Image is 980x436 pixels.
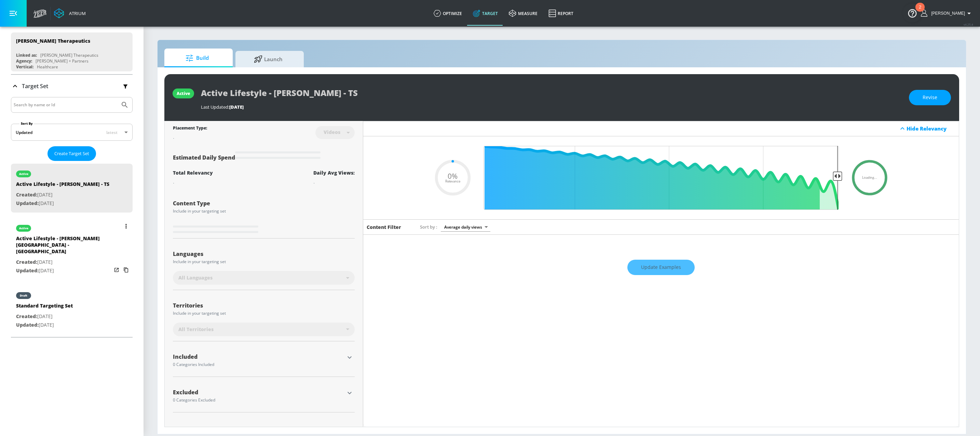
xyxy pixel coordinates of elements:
div: Healthcare [37,64,58,70]
button: Copy Targeting Set Link [121,265,131,275]
div: Daily Avg Views: [313,169,355,176]
div: Content Type [173,201,355,206]
span: [DATE] [229,104,244,110]
a: Atrium [54,8,86,18]
div: 2 [919,7,921,16]
a: Report [543,1,579,26]
div: Estimated Daily Spend [173,146,355,161]
div: draftStandard Targeting SetCreated:[DATE]Updated:[DATE] [11,285,133,334]
span: Build [171,50,223,66]
button: Open in new window [112,265,121,275]
div: Active Lifestyle - [PERSON_NAME][GEOGRAPHIC_DATA] - [GEOGRAPHIC_DATA] [16,235,112,258]
nav: list of Target Set [11,161,133,337]
div: Videos [320,129,344,135]
div: Territories [173,303,355,308]
span: Updated: [16,200,39,206]
span: latest [106,130,118,135]
div: active [177,91,190,96]
span: Sort by [420,224,437,230]
div: Included [173,354,344,359]
div: activeActive Lifestyle - [PERSON_NAME][GEOGRAPHIC_DATA] - [GEOGRAPHIC_DATA]Created:[DATE]Updated:... [11,218,133,280]
input: Search by name or Id [14,100,117,109]
div: active [19,172,28,176]
span: Updated: [16,322,39,328]
span: Updated: [16,267,39,274]
div: Standard Targeting Set [16,302,73,312]
div: [PERSON_NAME] TherapeuticsLinked as:[PERSON_NAME] TherapeuticsAgency:[PERSON_NAME] + PartnersVert... [11,32,133,71]
span: All Territories [178,326,214,333]
div: Agency: [16,58,32,64]
div: 0 Categories Excluded [173,398,344,402]
div: Placement Type: [173,125,207,132]
div: Target Set [11,75,133,97]
div: Average daily views [441,222,490,232]
p: [DATE] [16,199,109,208]
span: Revise [923,93,937,102]
button: Revise [909,90,951,105]
a: optimize [428,1,467,26]
a: Target [467,1,503,26]
div: [PERSON_NAME] Therapeutics [40,52,98,58]
span: 0% [448,173,458,180]
div: Include in your targeting set [173,260,355,264]
span: Create Target Set [54,150,89,158]
div: [PERSON_NAME] Therapeutics [16,38,90,44]
p: [DATE] [16,191,109,199]
button: Open Resource Center, 2 new notifications [903,3,922,23]
label: Sort By [19,121,34,126]
p: [DATE] [16,312,73,321]
div: activeActive Lifestyle - [PERSON_NAME] - TSCreated:[DATE]Updated:[DATE] [11,164,133,213]
span: Launch [242,51,294,67]
div: Vertical: [16,64,33,70]
div: Linked as: [16,52,37,58]
div: Excluded [173,390,344,395]
div: Languages [173,251,355,257]
div: active [19,227,28,230]
span: Estimated Daily Spend [173,154,235,161]
div: draft [20,294,27,297]
div: Total Relevancy [173,169,213,176]
span: Created: [16,259,37,265]
span: Created: [16,191,37,198]
div: [PERSON_NAME] + Partners [36,58,89,64]
div: Active Lifestyle - [PERSON_NAME] - TS [16,181,109,191]
span: login as: ashley.jan@zefr.com [928,11,965,16]
input: Final Threshold [480,146,842,210]
h6: Content Filter [367,224,401,230]
a: measure [503,1,543,26]
div: All Languages [173,271,355,285]
div: Target Set [11,97,133,337]
div: Hide Relevancy [907,125,955,132]
p: [DATE] [16,258,112,267]
div: 0 Categories Included [173,363,344,367]
div: Include in your targeting set [173,311,355,315]
div: Include in your targeting set [173,209,355,213]
p: [DATE] [16,267,112,275]
div: Updated [16,130,32,135]
button: [PERSON_NAME] [921,9,973,17]
span: All Languages [178,274,213,281]
div: Atrium [66,10,86,16]
span: Loading... [862,176,877,179]
button: Create Target Set [47,146,96,161]
p: [DATE] [16,321,73,329]
div: Hide Relevancy [363,121,959,136]
p: Target Set [22,82,48,90]
span: Created: [16,313,37,319]
div: All Territories [173,323,355,336]
div: Last Updated: [201,104,902,110]
span: Relevance [445,180,460,183]
span: v 4.25.4 [964,23,973,26]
